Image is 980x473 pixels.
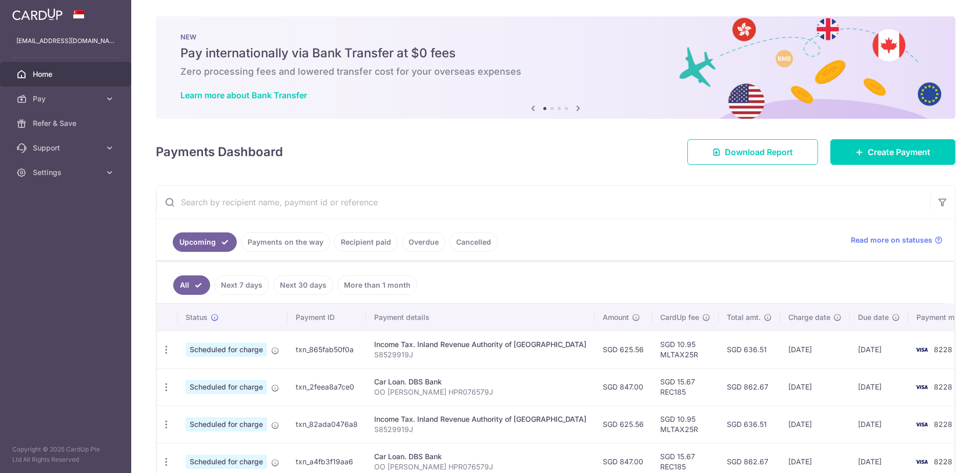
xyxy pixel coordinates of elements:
a: Upcoming [173,232,237,252]
td: [DATE] [780,331,850,368]
span: Create Payment [868,146,930,158]
span: Scheduled for charge [186,342,267,357]
a: All [173,275,210,295]
td: txn_82ada0476a8 [288,405,366,443]
p: S8529919J [374,350,586,360]
span: Status [186,312,208,322]
a: Download Report [687,139,818,165]
span: Scheduled for charge [186,417,267,432]
span: 8228 [934,382,952,391]
div: Car Loan. DBS Bank [374,451,586,462]
span: Due date [858,312,889,322]
span: Scheduled for charge [186,455,267,469]
p: OO [PERSON_NAME] HPR076579J [374,387,586,397]
a: Cancelled [450,232,498,252]
a: Next 7 days [214,275,269,295]
img: Bank Card [911,343,932,356]
span: Read more on statuses [851,235,932,245]
img: Bank Card [911,456,932,468]
span: Scheduled for charge [186,380,267,394]
span: Charge date [788,312,830,322]
a: Create Payment [830,139,955,165]
td: [DATE] [780,368,850,405]
div: Income Tax. Inland Revenue Authority of [GEOGRAPHIC_DATA] [374,414,586,424]
td: txn_865fab50f0a [288,331,366,368]
td: SGD 862.67 [719,368,780,405]
td: SGD 10.95 MLTAX25R [652,405,719,443]
img: Bank transfer banner [156,16,955,119]
td: [DATE] [780,405,850,443]
p: [EMAIL_ADDRESS][DOMAIN_NAME] [16,36,115,46]
span: Total amt. [727,312,761,322]
a: Learn more about Bank Transfer [180,90,307,100]
a: Overdue [402,232,445,252]
img: Bank Card [911,381,932,393]
span: Home [33,69,100,79]
h4: Payments Dashboard [156,143,283,161]
td: SGD 10.95 MLTAX25R [652,331,719,368]
td: txn_2feea8a7ce0 [288,368,366,405]
a: Recipient paid [334,232,398,252]
div: Car Loan. DBS Bank [374,377,586,387]
span: Pay [33,94,100,104]
span: 8228 [934,420,952,428]
input: Search by recipient name, payment id or reference [156,186,930,219]
span: Support [33,143,100,153]
a: Read more on statuses [851,235,943,245]
span: Download Report [725,146,793,158]
td: [DATE] [850,368,908,405]
td: SGD 636.51 [719,405,780,443]
td: SGD 625.56 [595,331,652,368]
a: More than 1 month [337,275,417,295]
a: Payments on the way [241,232,330,252]
a: Next 30 days [273,275,333,295]
th: Payment details [366,304,595,331]
td: SGD 15.67 REC185 [652,368,719,405]
p: OO [PERSON_NAME] HPR076579J [374,462,586,472]
th: Payment ID [288,304,366,331]
h6: Zero processing fees and lowered transfer cost for your overseas expenses [180,66,931,78]
td: [DATE] [850,405,908,443]
div: Income Tax. Inland Revenue Authority of [GEOGRAPHIC_DATA] [374,339,586,350]
p: S8529919J [374,424,586,435]
span: Settings [33,167,100,178]
img: Bank Card [911,418,932,431]
td: SGD 636.51 [719,331,780,368]
td: SGD 847.00 [595,368,652,405]
td: SGD 625.56 [595,405,652,443]
span: Amount [603,312,629,322]
span: 8228 [934,345,952,354]
h5: Pay internationally via Bank Transfer at $0 fees [180,45,931,61]
td: [DATE] [850,331,908,368]
span: 8228 [934,457,952,466]
span: CardUp fee [660,312,699,322]
img: CardUp [12,8,63,20]
p: NEW [180,33,931,41]
span: Refer & Save [33,118,100,128]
